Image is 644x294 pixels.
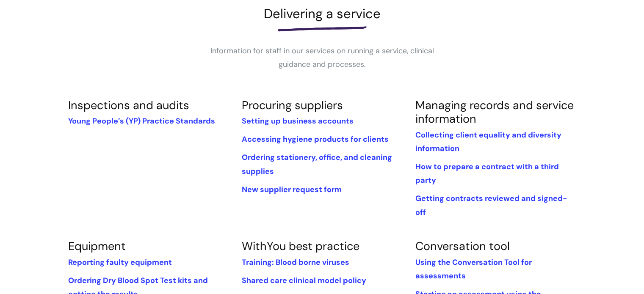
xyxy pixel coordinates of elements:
[68,257,172,267] a: Reporting faulty equipment
[241,184,341,195] a: New supplier request form
[241,116,353,126] a: Setting up business accounts
[68,239,126,253] a: Equipment
[68,98,189,113] a: Inspections and audits
[415,257,531,281] a: Using the Conversation Tool for assessments
[241,239,359,253] a: WithYou best practice
[68,6,576,22] h1: Delivering a service
[241,134,388,144] a: Accessing hygiene products for clients
[415,130,561,154] a: Collecting client equality and diversity information
[415,239,509,253] a: Conversation tool
[195,44,449,71] p: Information for staff in our services on running a service, clinical guidance and processes.
[241,275,366,286] a: Shared care clinical model policy
[68,116,215,126] a: Young People’s (YP) Practice Standards
[241,257,349,267] a: Training: Blood borne viruses
[241,98,343,113] a: Procuring suppliers
[241,152,392,176] a: Ordering stationery, office, and cleaning supplies
[415,193,567,217] a: Getting contracts reviewed and signed-off
[415,162,558,185] a: How to prepare a contract with a third party
[415,98,573,126] a: Managing records and service information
